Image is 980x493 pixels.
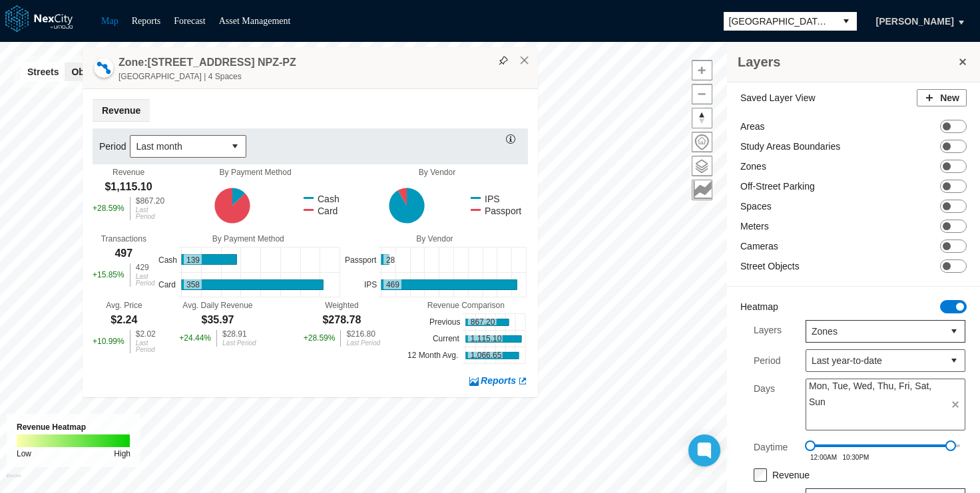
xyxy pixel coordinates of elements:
label: Study Areas Boundaries [740,140,840,153]
div: Revenue Heatmap [17,420,130,434]
img: revenue [17,434,130,447]
label: Period [754,354,780,367]
div: Low [17,447,31,460]
div: 429 [136,263,155,271]
span: Sat, [915,379,931,393]
span: clear [946,395,965,414]
span: Last year-to-date [812,354,938,367]
button: select [943,350,965,371]
span: New [940,91,959,104]
span: Last month [136,140,219,153]
label: Zones [740,160,766,173]
div: By Vendor [346,168,528,177]
span: Streets [27,65,59,79]
button: select [224,136,246,157]
h3: Layers [738,53,956,71]
div: Last Period [136,273,155,287]
div: Avg. Daily Revenue [182,301,252,310]
span: Drag [805,440,816,451]
text: IPS [364,281,377,290]
button: Zoom out [692,84,712,104]
span: Thu, [877,379,896,393]
div: + 28.59 % [304,330,336,347]
span: Tue, [832,379,851,393]
a: Asset Management [219,16,291,26]
div: $1,115.10 [105,180,152,194]
label: Spaces [740,200,772,213]
button: Layers management [692,156,712,176]
label: Meters [740,220,769,233]
span: 12:00AM [810,454,837,461]
span: Sun [809,395,826,409]
text: 1,115.10 [471,335,502,344]
span: 10:30PM [842,454,869,461]
span: Fri, [899,379,912,393]
div: $28.91 [222,330,256,338]
label: Layers [754,320,782,343]
text: 1,066.65 [471,351,502,361]
label: Street Objects [740,259,800,273]
button: Reset bearing to north [692,108,712,128]
label: Areas [740,120,765,133]
button: Key metrics [692,180,712,200]
div: + 10.99 % [93,330,124,353]
a: Reports [132,16,161,26]
a: Mapbox homepage [6,474,21,489]
label: Heatmap [740,300,778,313]
div: $278.78 [322,313,361,327]
label: Saved Layer View [740,91,816,104]
label: Period [99,140,130,153]
text: 358 [186,281,200,290]
label: Revenue [772,470,810,480]
span: Drag [945,440,956,451]
button: select [836,12,857,31]
span: Zoom out [692,84,712,104]
div: 497 [115,246,132,261]
a: Reports [469,374,528,387]
button: Close popup [519,55,531,67]
span: [GEOGRAPHIC_DATA][PERSON_NAME] [729,15,830,28]
span: Zoom in [692,61,712,80]
span: Revenue [93,100,150,121]
text: 139 [186,255,200,265]
div: By Payment Method [164,168,346,177]
div: $2.24 [111,313,137,327]
div: Last Period [222,340,256,347]
div: Last Period [136,207,164,220]
div: $2.02 [136,330,156,338]
span: Objects [71,65,105,79]
text: 12 Month Avg. [407,351,459,361]
span: Reset bearing to north [692,108,712,128]
div: Revenue Comparison [404,301,528,310]
text: Current [433,335,460,344]
span: Zones [812,325,938,338]
div: [GEOGRAPHIC_DATA] | 4 Spaces [119,70,531,83]
span: Reports [481,374,516,387]
label: Off-Street Parking [740,180,815,193]
img: svg%3e [499,56,508,65]
div: $216.80 [346,330,380,338]
h4: Zone: [STREET_ADDRESS] NPZ-PZ [119,55,296,70]
label: Days [754,379,775,430]
text: Cash [158,255,177,265]
span: [PERSON_NAME] [876,15,954,28]
text: Previous [429,318,461,327]
text: Passport [345,255,377,265]
label: Daytime [754,437,788,461]
div: + 15.85 % [93,263,124,287]
button: Home [692,132,712,152]
button: Streets [21,63,65,81]
text: 28 [386,255,395,265]
div: + 24.44 % [179,330,211,347]
span: Wed, [854,379,875,393]
label: Cameras [740,240,778,253]
button: select [943,321,965,342]
a: Map [101,16,119,26]
a: Forecast [174,16,205,26]
div: $35.97 [201,313,234,327]
div: By Vendor [342,234,528,244]
div: Transactions [101,234,146,244]
text: Card [158,281,176,290]
button: New [917,89,967,106]
div: Revenue [113,168,144,177]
